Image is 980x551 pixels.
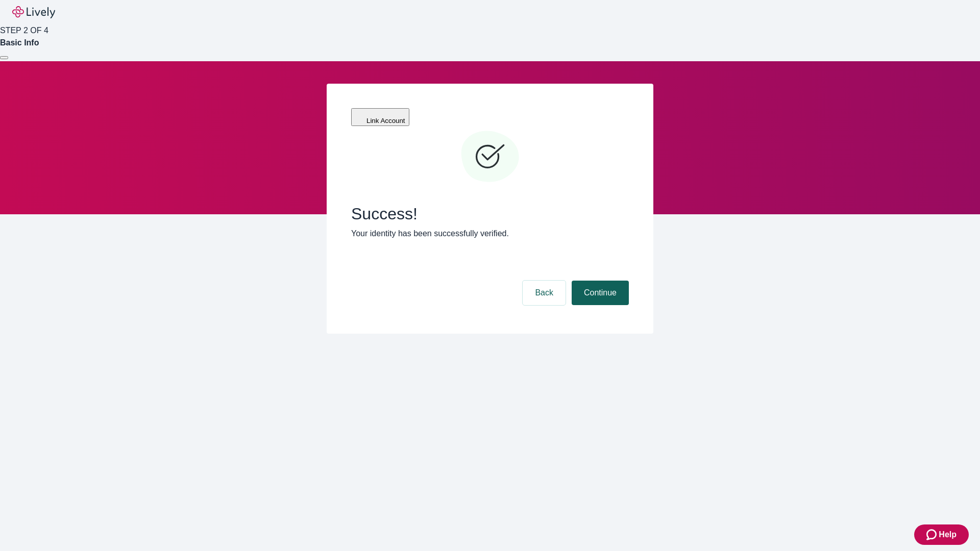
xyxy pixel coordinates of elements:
svg: Checkmark icon [459,127,521,188]
button: Continue [572,281,629,305]
button: Back [523,281,566,305]
button: Zendesk support iconHelp [914,524,969,545]
span: Success! [351,204,629,223]
span: Help [939,529,957,541]
button: Link Account [351,108,409,126]
svg: Zendesk support icon [926,529,939,541]
img: Lively [12,6,55,18]
p: Your identity has been successfully verified. [351,228,629,240]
